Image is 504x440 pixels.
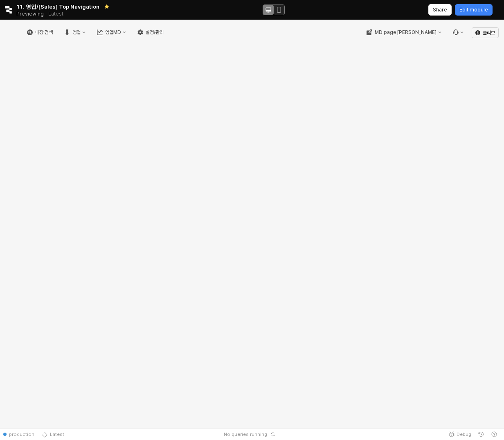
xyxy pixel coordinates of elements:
[35,29,53,35] div: 매장 검색
[133,27,169,37] button: 설정/관리
[16,8,68,20] div: Previewing Latest
[103,2,111,11] button: Remove app from favorites
[433,7,447,13] p: Share
[457,431,471,438] span: Debug
[72,29,81,35] div: 영업
[488,429,501,440] button: Help
[362,27,446,37] button: MD page [PERSON_NAME]
[269,432,277,437] button: Reset app state
[455,4,493,16] button: Edit module
[445,429,475,440] button: Debug
[44,8,68,20] button: Releases and History
[428,4,452,16] button: Share app
[483,29,495,36] p: 클리브
[146,29,164,35] div: 설정/관리
[16,2,99,11] span: 11. 영업/[Sales] Top Navigation
[362,27,446,37] div: MD page 이동
[448,27,468,37] div: Menu item 6
[472,27,499,38] button: 클리브
[475,429,488,440] button: History
[48,11,63,17] p: Latest
[47,431,64,438] span: Latest
[105,29,121,35] div: 영업MD
[16,10,44,18] span: Previewing
[38,429,67,440] button: Latest
[459,7,488,13] p: Edit module
[9,431,34,438] span: production
[59,27,90,37] button: 영업
[92,27,131,37] button: 영업MD
[22,27,58,37] button: 매장 검색
[224,431,267,438] span: No queries running
[375,29,436,35] div: MD page [PERSON_NAME]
